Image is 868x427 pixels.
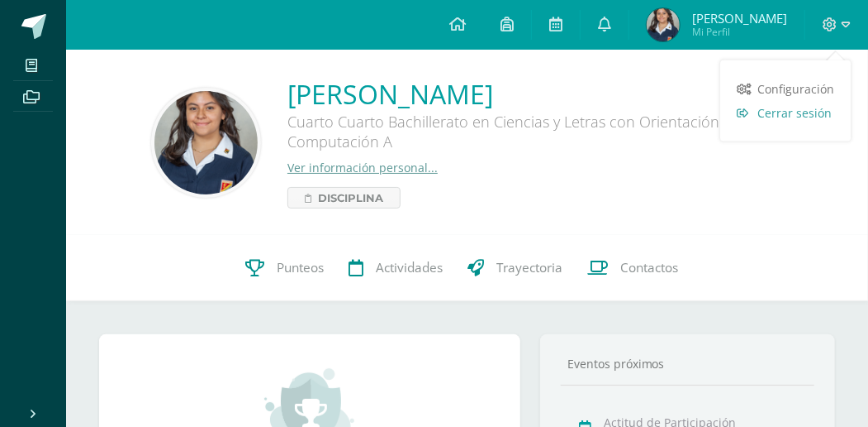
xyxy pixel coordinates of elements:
a: Ver información personal... [287,160,438,175]
div: Eventos próximos [561,356,814,372]
span: Disciplina [318,188,383,208]
a: Configuración [720,77,851,101]
span: Configuración [757,81,834,97]
span: Punteos [277,259,325,276]
span: Contactos [621,259,679,276]
a: Cerrar sesión [720,101,851,125]
span: Cerrar sesión [757,105,832,121]
a: Contactos [576,235,691,301]
img: 4cdb02751314fa0dd71f70447004a266.png [647,8,680,41]
span: Trayectoria [497,259,563,276]
a: Disciplina [287,187,401,209]
span: Actividades [377,259,443,276]
div: Cuarto Cuarto Bachillerato en Ciencias y Letras con Orientación en Computación A [287,112,783,160]
a: Punteos [234,235,337,301]
a: Actividades [337,235,456,301]
img: 33737e109d4264c7d612df6bca34688a.png [154,91,258,194]
span: [PERSON_NAME] [692,10,787,26]
a: [PERSON_NAME] [287,76,783,112]
span: Mi Perfil [692,25,787,39]
a: Trayectoria [456,235,576,301]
